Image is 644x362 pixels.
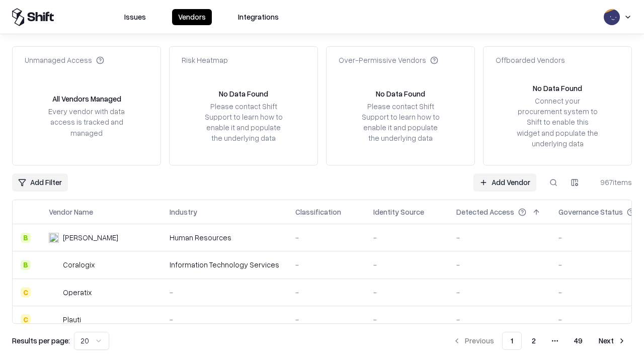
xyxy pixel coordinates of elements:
div: Information Technology Services [170,259,279,270]
div: - [295,232,357,243]
div: - [373,259,440,270]
div: C [21,314,31,324]
button: Issues [118,9,152,25]
div: Identity Source [373,207,424,217]
div: Every vendor with data access is tracked and managed [45,106,128,138]
div: No Data Found [219,88,268,99]
div: No Data Found [376,88,425,99]
div: Operatix [63,287,92,298]
div: - [456,259,542,270]
div: Please contact Shift Support to learn how to enable it and populate the underlying data [359,101,442,144]
div: Coralogix [63,259,95,270]
button: Next [593,332,632,350]
img: Plauti [49,314,59,324]
div: Offboarded Vendors [496,55,565,65]
div: B [21,260,31,270]
div: - [373,232,440,243]
div: - [295,259,357,270]
div: Industry [170,207,197,217]
div: All Vendors Managed [52,94,121,104]
div: Human Resources [170,232,279,243]
div: Vendor Name [49,207,93,217]
div: - [170,314,279,325]
button: 2 [524,332,544,350]
div: - [456,287,542,298]
div: Detected Access [456,207,514,217]
button: 1 [502,332,522,350]
button: Integrations [232,9,285,25]
div: - [373,314,440,325]
div: 967 items [592,177,632,188]
button: 49 [566,332,591,350]
div: No Data Found [533,83,582,94]
div: Plauti [63,314,81,325]
div: - [295,314,357,325]
button: Add Filter [12,173,68,192]
div: B [21,233,31,243]
nav: pagination [447,332,632,350]
div: - [295,287,357,298]
div: - [456,232,542,243]
div: Classification [295,207,341,217]
p: Results per page: [12,335,70,346]
div: Risk Heatmap [182,55,228,65]
div: Unmanaged Access [25,55,104,65]
img: Coralogix [49,260,59,270]
div: Connect your procurement system to Shift to enable this widget and populate the underlying data [516,96,599,149]
div: Please contact Shift Support to learn how to enable it and populate the underlying data [202,101,285,144]
div: Governance Status [558,207,623,217]
a: Add Vendor [473,173,536,192]
img: Operatix [49,287,59,297]
div: [PERSON_NAME] [63,232,118,243]
div: - [170,287,279,298]
img: Deel [49,233,59,243]
div: Over-Permissive Vendors [339,55,438,65]
div: - [373,287,440,298]
button: Vendors [172,9,212,25]
div: C [21,287,31,297]
div: - [456,314,542,325]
